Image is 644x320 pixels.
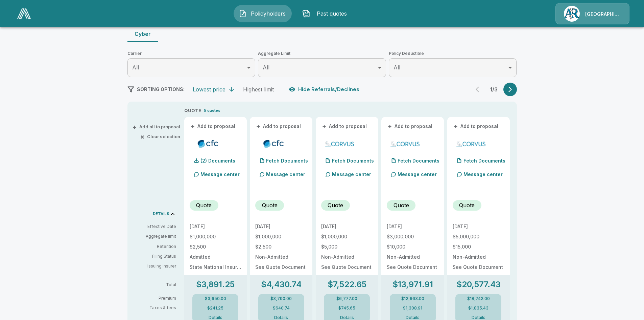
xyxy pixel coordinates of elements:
[393,64,400,71] span: All
[17,8,31,19] img: AA Logo
[204,108,220,113] p: 5 quotes
[200,158,235,163] p: (2) Documents
[243,86,274,93] div: Highest limit
[132,64,139,71] span: All
[388,124,392,129] span: +
[322,124,326,129] span: +
[190,234,241,239] p: $1,000,000
[133,283,182,287] p: Total
[454,124,458,129] span: +
[255,244,307,249] p: $2,500
[273,306,290,310] p: $640.74
[403,306,422,310] p: $1,308.91
[463,171,503,178] p: Message center
[321,244,373,249] p: $5,000
[207,306,223,310] p: $241.25
[456,280,501,289] p: $20,577.43
[190,255,241,259] p: Admitted
[261,280,302,289] p: $4,430.74
[192,138,224,149] img: cfccyberadmitted
[467,297,490,301] p: $18,742.00
[239,9,247,18] img: Policyholders Icon
[262,201,278,209] p: Quote
[193,86,225,93] div: Lowest price
[266,171,305,178] p: Message center
[387,123,434,130] button: +Add to proposal
[455,138,487,149] img: corvuscybersurplus
[255,123,303,130] button: +Add to proposal
[266,158,308,163] p: Fetch Documents
[127,50,256,57] span: Carrier
[255,224,307,229] p: [DATE]
[234,5,292,22] button: Policyholders IconPolicyholders
[324,138,355,149] img: corvuscybersurplus
[297,5,355,22] button: Past quotes IconPast quotes
[453,123,500,130] button: +Add to proposal
[205,297,226,301] p: $3,650.00
[468,306,488,310] p: $1,835.43
[321,255,373,259] p: Non-Admitted
[200,171,240,178] p: Message center
[313,9,350,18] span: Past quotes
[258,50,386,57] span: Aggregate Limit
[137,86,185,92] span: SORTING OPTIONS:
[184,107,201,114] p: QUOTE
[333,316,360,320] button: Details
[399,316,426,320] button: Details
[255,265,307,270] p: See Quote Document
[190,224,241,229] p: [DATE]
[336,297,357,301] p: $6,777.00
[134,125,180,129] button: +Add all to proposal
[321,265,373,270] p: See Quote Document
[389,138,421,149] img: corvuscybersurplus
[459,201,475,209] p: Quote
[387,234,438,239] p: $3,000,000
[255,255,307,259] p: Non-Admitted
[258,138,289,149] img: cfccyber
[133,296,182,300] p: Premium
[268,316,295,320] button: Details
[392,280,433,289] p: $13,971.91
[398,171,437,178] p: Message center
[453,255,504,259] p: Non-Admitted
[202,316,229,320] button: Details
[328,201,343,209] p: Quote
[401,297,424,301] p: $12,663.00
[196,201,212,209] p: Quote
[190,265,241,270] p: State National Insurance Company Inc.
[555,3,629,24] a: Agency Icon[GEOGRAPHIC_DATA]/[PERSON_NAME]
[190,123,237,130] button: +Add to proposal
[270,297,292,301] p: $3,790.00
[585,11,621,18] p: [GEOGRAPHIC_DATA]/[PERSON_NAME]
[287,83,362,96] button: Hide Referrals/Declines
[249,9,287,18] span: Policyholders
[398,158,439,163] p: Fetch Documents
[321,234,373,239] p: $1,000,000
[387,244,438,249] p: $10,000
[564,6,580,22] img: Agency Icon
[133,253,176,259] p: Filing Status
[393,201,409,209] p: Quote
[328,280,366,289] p: $7,522.65
[387,265,438,270] p: See Quote Document
[133,263,176,269] p: Issuing Insurer
[453,244,504,249] p: $15,000
[387,255,438,259] p: Non-Admitted
[463,158,505,163] p: Fetch Documents
[140,134,144,139] span: ×
[255,234,307,239] p: $1,000,000
[133,243,176,250] p: Retention
[321,224,373,229] p: [DATE]
[338,306,355,310] p: $745.65
[153,212,169,216] p: DETAILS
[453,224,504,229] p: [DATE]
[332,171,371,178] p: Message center
[321,123,368,130] button: +Add to proposal
[389,50,517,57] span: Policy Deductible
[387,224,438,229] p: [DATE]
[127,26,158,42] button: Cyber
[142,134,180,139] button: ×Clear selection
[487,87,501,92] p: 1 / 3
